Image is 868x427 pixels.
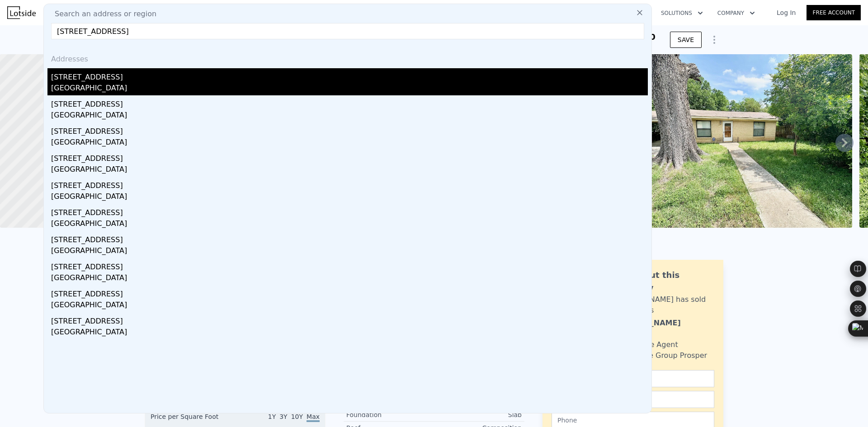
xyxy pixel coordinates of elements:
[51,231,648,245] div: [STREET_ADDRESS]
[151,412,235,427] div: Price per Square Foot
[51,95,648,110] div: [STREET_ADDRESS]
[434,410,522,419] div: Slab
[51,258,648,272] div: [STREET_ADDRESS]
[51,285,648,300] div: [STREET_ADDRESS]
[51,191,648,204] div: [GEOGRAPHIC_DATA]
[268,413,276,420] span: 1Y
[613,269,714,294] div: Ask about this property
[51,218,648,231] div: [GEOGRAPHIC_DATA]
[51,150,648,164] div: [STREET_ADDRESS]
[51,245,648,258] div: [GEOGRAPHIC_DATA]
[51,164,648,177] div: [GEOGRAPHIC_DATA]
[654,5,710,21] button: Solutions
[710,5,762,21] button: Company
[51,110,648,122] div: [GEOGRAPHIC_DATA]
[51,83,648,95] div: [GEOGRAPHIC_DATA]
[291,413,303,420] span: 10Y
[51,137,648,150] div: [GEOGRAPHIC_DATA]
[47,9,156,19] span: Search an address or region
[621,54,852,228] img: Sale: 154440845 Parcel: 101302736
[51,177,648,191] div: [STREET_ADDRESS]
[51,23,644,39] input: Enter an address, city, region, neighborhood or zip code
[613,350,707,361] div: Realty One Group Prosper
[51,327,648,339] div: [GEOGRAPHIC_DATA]
[613,318,714,339] div: [PERSON_NAME] Narayan
[705,31,723,49] button: Show Options
[613,294,714,316] div: [PERSON_NAME] has sold 129 homes
[766,8,807,17] a: Log In
[51,300,648,312] div: [GEOGRAPHIC_DATA]
[47,47,648,68] div: Addresses
[346,410,434,419] div: Foundation
[51,312,648,327] div: [STREET_ADDRESS]
[51,68,648,83] div: [STREET_ADDRESS]
[807,5,861,20] a: Free Account
[670,32,702,48] button: SAVE
[307,413,320,422] span: Max
[51,272,648,285] div: [GEOGRAPHIC_DATA]
[51,204,648,218] div: [STREET_ADDRESS]
[7,6,36,19] img: Lotside
[279,413,287,420] span: 3Y
[51,122,648,137] div: [STREET_ADDRESS]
